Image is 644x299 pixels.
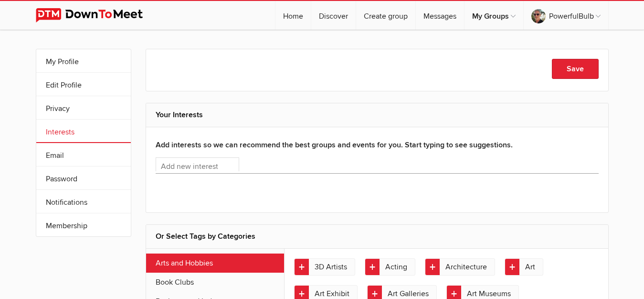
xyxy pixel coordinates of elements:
[356,1,415,30] a: Create group
[36,8,158,22] img: DownToMeet
[294,258,355,276] a: 3D Artists
[311,1,356,30] a: Discover
[365,258,415,276] a: Acting
[36,96,131,119] a: Privacy
[465,1,523,30] a: My Groups
[156,134,599,155] h3: Add interests so we can recommend the best groups and events for you. Start typing to see suggest...
[505,258,543,276] a: Art
[36,49,131,72] a: My Profile
[156,225,599,248] h2: Or Select Tags by Categories
[36,120,131,143] a: Interests
[36,166,131,189] a: Password
[156,157,239,171] input: Add new interest
[552,59,599,79] button: Save
[36,143,131,166] a: Email
[156,103,599,126] h2: Your Interests
[36,213,131,236] a: Membership
[275,1,311,30] a: Home
[36,73,131,96] a: Edit Profile
[425,258,495,276] a: Architecture
[416,1,464,30] a: Messages
[146,273,285,292] a: Book Clubs
[146,254,285,273] a: Arts and Hobbies
[524,1,608,30] a: PowerfulBulb
[36,190,131,213] a: Notifications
